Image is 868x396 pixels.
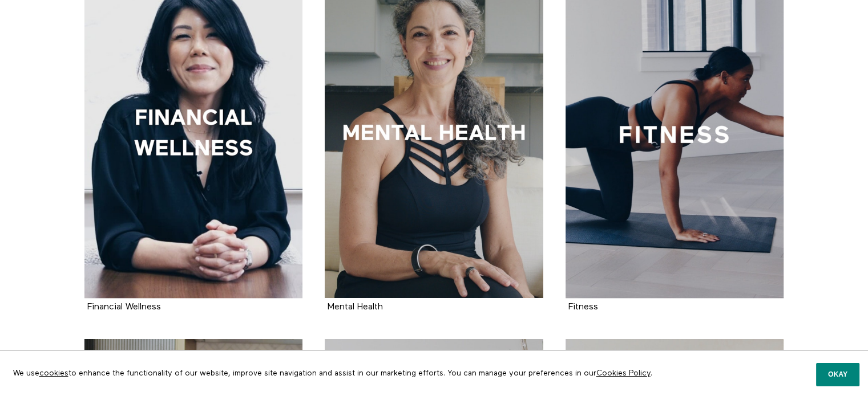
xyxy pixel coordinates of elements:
[5,359,682,387] p: We use to enhance the functionality of our website, improve site navigation and assist in our mar...
[568,303,598,312] strong: Fitness
[87,303,161,312] strong: Financial Wellness
[328,303,383,311] a: Mental Health
[39,369,68,377] a: cookies
[816,363,859,386] button: Okay
[87,303,161,311] a: Financial Wellness
[596,369,651,377] a: Cookies Policy
[328,303,383,312] strong: Mental Health
[568,303,598,311] a: Fitness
